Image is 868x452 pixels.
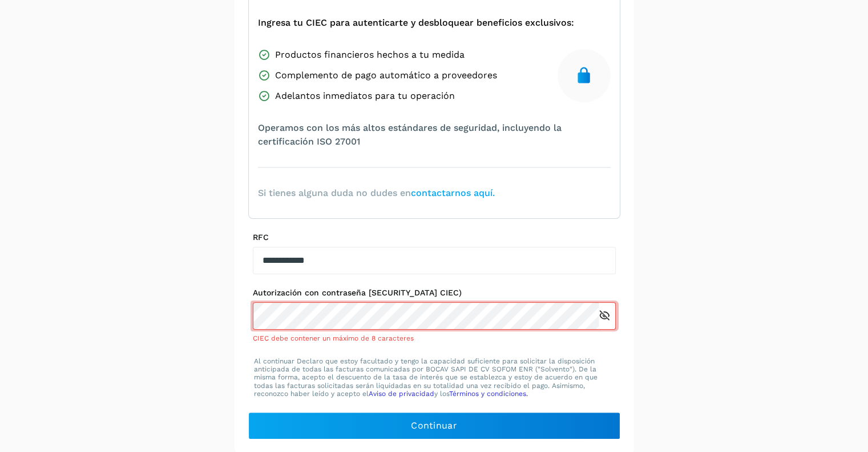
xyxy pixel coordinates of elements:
span: Productos financieros hechos a tu medida [275,48,465,62]
a: contactarnos aquí. [411,187,495,198]
span: Si tienes alguna duda no dudes en [258,186,495,200]
img: secure [575,66,593,85]
a: Términos y condiciones. [449,390,528,398]
span: Continuar [411,419,457,432]
label: Autorización con contraseña [SECURITY_DATA] CIEC) [253,288,616,298]
span: Complemento de pago automático a proveedores [275,69,497,82]
p: Al continuar Declaro que estoy facultado y tengo la capacidad suficiente para solicitar la dispos... [254,357,615,398]
span: Operamos con los más altos estándares de seguridad, incluyendo la certificación ISO 27001 [258,121,611,149]
span: Ingresa tu CIEC para autenticarte y desbloquear beneficios exclusivos: [258,16,574,30]
button: Continuar [248,412,620,439]
label: RFC [253,233,616,242]
span: Adelantos inmediatos para tu operación [275,89,455,103]
a: Aviso de privacidad [369,390,434,398]
span: CIEC debe contener un máximo de 8 caracteres [253,334,414,342]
